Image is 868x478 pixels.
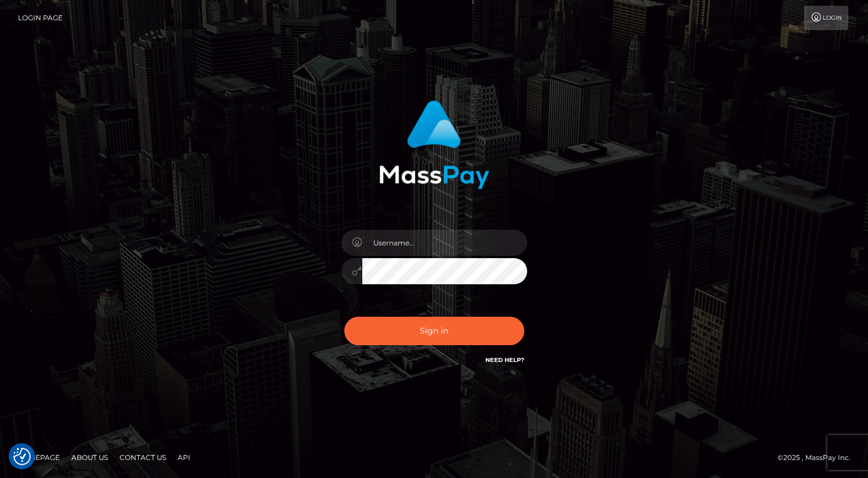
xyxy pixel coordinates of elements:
a: About Us [67,448,113,466]
a: Login Page [18,6,63,30]
img: MassPay Login [379,100,489,189]
button: Consent Preferences [13,448,31,465]
button: Sign in [344,317,524,345]
a: Homepage [13,448,64,466]
a: Need Help? [485,356,524,364]
a: Login [804,6,848,30]
a: Contact Us [115,448,171,466]
img: Revisit consent button [13,448,31,465]
input: Username... [362,230,527,256]
div: © 2025 , MassPay Inc. [777,451,859,464]
a: API [173,448,195,466]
